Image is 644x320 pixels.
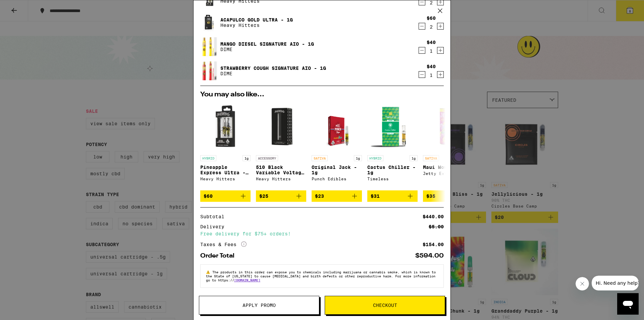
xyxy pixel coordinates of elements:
[312,155,328,161] p: SATIVA
[204,193,213,199] span: $60
[200,214,229,219] div: Subtotal
[256,101,306,152] img: Heavy Hitters - 510 Black Variable Voltage Battery & Charger
[312,177,362,181] div: Punch Edibles
[423,190,473,202] button: Add to bag
[373,303,397,308] span: Checkout
[200,101,251,152] img: Heavy Hitters - Pineapple Express Ultra - 1g
[312,190,362,202] button: Add to bag
[200,231,444,236] div: Free delivery for $75+ orders!
[200,190,251,202] button: Add to bag
[423,101,473,190] a: Open page for Maui Wowie - 1g from Jetty Extracts
[200,101,251,190] a: Open page for Pineapple Express Ultra - 1g from Heavy Hitters
[256,101,306,190] a: Open page for 510 Black Variable Voltage Battery & Charger from Heavy Hitters
[437,71,444,78] button: Increment
[429,224,444,229] div: $5.00
[426,193,435,199] span: $35
[427,24,436,30] div: 2
[220,71,326,76] p: DIME
[423,214,444,219] div: $440.00
[427,73,436,78] div: 1
[200,30,219,63] img: Mango Diesel Signature AIO - 1g
[220,47,314,52] p: DIME
[419,23,425,30] button: Decrement
[427,48,436,54] div: 1
[220,65,326,71] a: Strawberry Cough Signature AIO - 1g
[200,13,219,32] img: Acapulco Gold Ultra - 1g
[437,23,444,30] button: Increment
[312,101,362,190] a: Open page for Original Jack - 1g from Punch Edibles
[367,177,418,181] div: Timeless
[200,91,444,98] h2: You may also like...
[371,193,380,199] span: $31
[206,270,436,282] span: The products in this order can expose you to chemicals including marijuana or cannabis smoke, whi...
[576,277,589,290] iframe: Close message
[325,296,445,315] button: Checkout
[592,276,639,290] iframe: Message from company
[200,224,229,229] div: Delivery
[256,165,306,175] p: 510 Black Variable Voltage Battery & Charger
[437,47,444,54] button: Increment
[220,41,314,47] a: Mango Diesel Signature AIO - 1g
[367,101,418,190] a: Open page for Cactus Chiller - 1g from Timeless
[427,15,436,21] div: $60
[617,293,639,315] iframe: Button to launch messaging window
[367,190,418,202] button: Add to bag
[317,101,356,152] img: Punch Edibles - Original Jack - 1g
[200,165,251,175] p: Pineapple Express Ultra - 1g
[415,253,444,259] div: $594.00
[256,190,306,202] button: Add to bag
[259,193,268,199] span: $25
[199,296,319,315] button: Apply Promo
[315,193,324,199] span: $23
[200,241,247,247] div: Taxes & Fees
[367,101,418,152] img: Timeless - Cactus Chiller - 1g
[243,155,251,161] p: 1g
[200,177,251,181] div: Heavy Hitters
[427,64,436,69] div: $40
[234,278,260,282] a: [DOMAIN_NAME]
[367,155,383,161] p: HYBRID
[419,47,425,54] button: Decrement
[256,155,278,161] p: ACCESSORY
[423,171,473,176] div: Jetty Extracts
[423,242,444,247] div: $154.00
[427,40,436,45] div: $40
[220,22,293,28] p: Heavy Hitters
[200,253,239,259] div: Order Total
[200,54,219,88] img: Strawberry Cough Signature AIO - 1g
[4,5,48,10] span: Hi. Need any help?
[410,155,418,161] p: 1g
[256,177,306,181] div: Heavy Hitters
[367,165,418,175] p: Cactus Chiller - 1g
[354,155,362,161] p: 1g
[220,17,293,22] a: Acapulco Gold Ultra - 1g
[423,165,473,170] p: Maui Wowie - 1g
[423,155,439,161] p: SATIVA
[423,101,473,152] img: Jetty Extracts - Maui Wowie - 1g
[243,303,276,308] span: Apply Promo
[206,270,212,274] span: ⚠️
[419,71,425,78] button: Decrement
[312,165,362,175] p: Original Jack - 1g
